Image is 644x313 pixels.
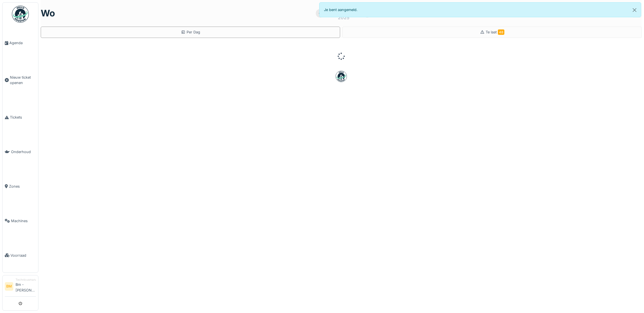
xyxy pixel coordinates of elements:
[41,8,55,19] h1: wo
[5,282,13,291] li: BM
[10,253,36,258] span: Voorraad
[3,203,38,238] a: Machines
[16,278,36,295] li: Bm - [PERSON_NAME]
[181,29,200,35] div: Per Dag
[486,30,504,34] span: Te laat
[498,29,504,35] span: 48
[11,149,36,155] span: Onderhoud
[3,169,38,204] a: Zones
[3,60,38,100] a: Nieuw ticket openen
[9,40,36,46] span: Agenda
[3,100,38,135] a: Tickets
[3,135,38,169] a: Onderhoud
[10,75,36,85] span: Nieuw ticket openen
[5,278,36,297] a: BM TechnicusmanagerBm - [PERSON_NAME]
[12,6,29,23] img: Badge_color-CXgf-gQk.svg
[319,2,641,17] div: Je bent aangemeld.
[9,184,36,189] span: Zones
[628,3,641,18] button: Close
[338,14,349,21] div: 2025
[3,26,38,60] a: Agenda
[3,238,38,273] a: Voorraad
[11,218,36,224] span: Machines
[10,115,36,120] span: Tickets
[16,278,36,282] div: Technicusmanager
[336,71,347,82] img: badge-BVDL4wpA.svg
